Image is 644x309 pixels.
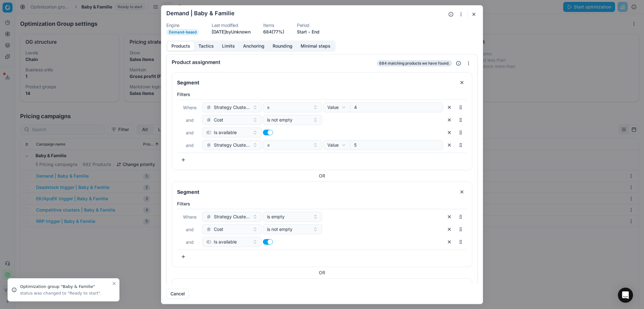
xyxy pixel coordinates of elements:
span: and [186,117,194,123]
span: Is available [214,239,237,245]
input: Enter a value [350,140,443,150]
span: Is available [214,129,237,135]
span: is not empty [267,226,292,232]
span: and [186,239,194,245]
button: Anchoring [239,41,269,51]
span: Strategy Cluster CBP [214,104,250,110]
span: ≥ [267,104,270,110]
span: is not empty [267,117,292,123]
span: Strategy Cluster OS [214,213,250,220]
input: Segment [176,77,454,87]
button: Limits [218,41,239,51]
dt: Items [263,23,284,27]
button: Rounding [269,41,297,51]
h2: Demand | Baby & Familie [166,10,235,16]
input: Enter a value [350,102,443,112]
span: and [186,227,194,232]
span: - [308,29,310,35]
a: 684(77%) [263,29,284,35]
button: End [312,29,319,35]
div: Product assignment [172,59,375,64]
span: Where [183,105,197,110]
label: Filters [177,201,467,207]
span: Where [183,214,197,219]
button: Tactics [194,41,218,51]
dt: Last modified [212,23,251,27]
span: 684 matching products we have found. [377,60,452,66]
button: Products [167,41,194,51]
div: OR [172,173,472,179]
button: Start [297,29,307,35]
label: Filters [177,91,467,97]
span: [DATE] by Unknown [212,29,251,34]
span: Cost [214,117,223,123]
button: Minimal steps [297,41,335,51]
span: is empty [267,213,285,220]
input: Segment [176,187,454,197]
dt: Period [297,23,319,27]
span: Cost [214,226,223,232]
button: Cancel [166,289,189,299]
span: Strategy Cluster CBP [214,142,250,148]
span: and [186,142,194,148]
div: OR [172,269,472,276]
span: Demand-based [166,29,199,35]
span: and [186,130,194,135]
dt: Engine [166,23,199,27]
span: ≤ [267,142,270,148]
